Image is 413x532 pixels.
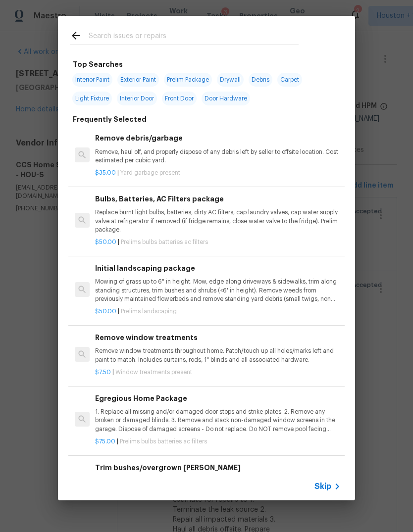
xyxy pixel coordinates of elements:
p: 1. Replace all missing and/or damaged door stops and strike plates. 2. Remove any broken or damag... [95,408,341,433]
span: Interior Door [117,92,157,105]
span: Drywall [217,73,244,87]
span: $50.00 [95,308,116,314]
span: Skip [314,482,331,491]
span: Prelim Package [164,73,212,87]
h6: Top Searches [73,59,123,70]
p: | [95,169,341,177]
p: | [95,437,341,446]
h6: Remove window treatments [95,332,341,343]
h6: Initial landscaping package [95,263,341,274]
span: $75.00 [95,438,115,444]
span: Exterior Paint [117,73,159,87]
p: | [95,307,341,316]
p: | [95,368,341,377]
span: $35.00 [95,170,116,176]
span: Interior Paint [72,73,112,87]
span: Prelims bulbs batteries ac filters [120,438,207,444]
p: | [95,238,341,246]
span: Door Hardware [202,92,250,105]
h6: Bulbs, Batteries, AC Filters package [95,193,341,204]
h6: Frequently Selected [73,114,147,125]
p: Remove window treatments throughout home. Patch/touch up all holes/marks left and paint to match.... [95,347,341,364]
span: Debris [249,73,272,87]
span: $50.00 [95,239,116,245]
span: Window treatments present [115,369,192,375]
p: Replace burnt light bulbs, batteries, dirty AC filters, cap laundry valves, cap water supply valv... [95,208,341,234]
span: Prelims landscaping [121,308,177,314]
span: Yard garbage present [120,170,180,176]
span: Light Fixture [72,92,112,105]
h6: Egregious Home Package [95,393,341,404]
input: Search issues or repairs [89,30,299,45]
span: Carpet [277,73,302,87]
span: Prelims bulbs batteries ac filters [121,239,208,245]
h6: Remove debris/garbage [95,133,341,144]
p: Remove, haul off, and properly dispose of any debris left by seller to offsite location. Cost est... [95,148,341,165]
h6: Trim bushes/overgrown [PERSON_NAME] [95,462,341,473]
span: Front Door [162,92,197,105]
p: Mowing of grass up to 6" in height. Mow, edge along driveways & sidewalks, trim along standing st... [95,278,341,303]
span: $7.50 [95,369,111,375]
